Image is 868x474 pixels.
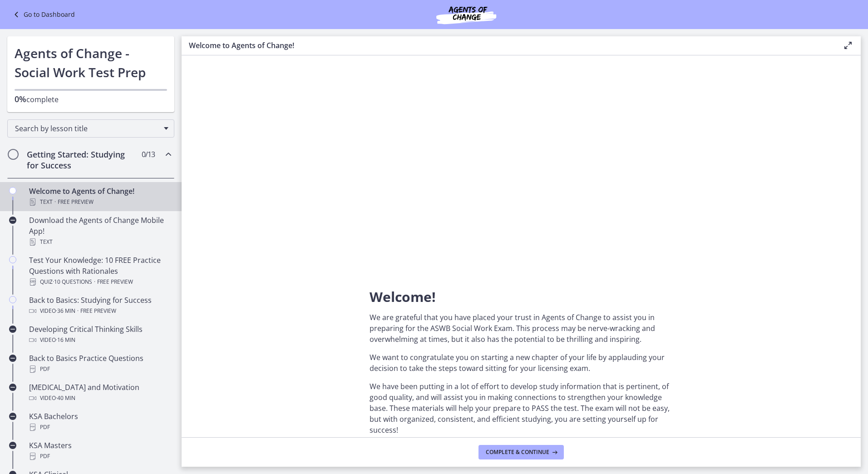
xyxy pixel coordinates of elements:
div: Back to Basics: Studying for Success [29,295,171,316]
p: We are grateful that you have placed your trust in Agents of Change to assist you in preparing fo... [370,312,673,345]
div: Video [29,393,171,404]
span: Search by lesson title [15,123,159,133]
div: Quiz [29,276,171,287]
span: · [54,197,56,207]
div: KSA Masters [29,440,171,462]
img: Agents of Change [412,4,521,25]
p: complete [15,94,167,105]
span: 0% [15,94,26,104]
span: · 36 min [56,306,75,316]
div: PDF [29,422,171,433]
div: Test Your Knowledge: 10 FREE Practice Questions with Rationales [29,255,171,287]
span: Welcome! [370,287,436,306]
span: · [94,276,95,287]
span: · [77,306,79,316]
div: Text [29,237,171,247]
div: KSA Bachelors [29,411,171,433]
h2: Getting Started: Studying for Success [27,149,138,171]
div: Back to Basics Practice Questions [29,353,171,375]
h3: Welcome to Agents of Change! [189,40,828,51]
div: Welcome to Agents of Change! [29,186,171,207]
span: 0 / 13 [142,149,155,160]
h1: Agents of Change - Social Work Test Prep [15,44,167,82]
div: Text [29,197,171,207]
p: We have been putting in a lot of effort to develop study information that is pertinent, of good q... [370,381,673,435]
span: · 10 Questions [53,276,92,287]
div: Download the Agents of Change Mobile App! [29,215,171,247]
span: Free preview [80,306,116,316]
div: [MEDICAL_DATA] and Motivation [29,382,171,404]
span: · 16 min [56,335,75,346]
span: Complete & continue [486,449,549,456]
button: Complete & continue [478,445,564,459]
div: Video [29,306,171,316]
div: PDF [29,451,171,462]
div: Video [29,335,171,346]
p: We want to congratulate you on starting a new chapter of your life by applauding your decision to... [370,352,673,374]
span: Free preview [58,197,94,207]
div: Developing Critical Thinking Skills [29,324,171,346]
span: · 40 min [56,393,75,404]
div: PDF [29,364,171,375]
span: Free preview [97,276,133,287]
div: Search by lesson title [7,119,174,138]
a: Go to Dashboard [11,9,75,20]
